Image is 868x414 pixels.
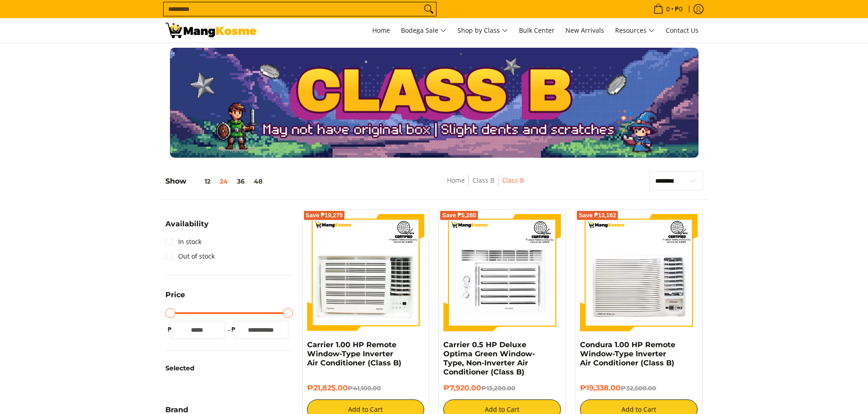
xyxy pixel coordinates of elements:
[580,214,698,331] img: Condura 1.00 HP Remote Window-Type Inverter Air Conditioner (Class B)
[165,234,201,249] a: In stock
[396,18,451,43] a: Bodega Sale
[621,384,656,392] del: ₱32,500.00
[666,26,699,35] span: Contact Us
[165,249,215,264] a: Out of stock
[165,325,175,334] span: ₱
[580,340,675,367] a: Condura 1.00 HP Remote Window-Type Inverter Air Conditioner (Class B)
[443,384,561,393] h6: ₱7,920.00
[443,214,561,331] img: Carrier 0.5 HP Deluxe Optima Green Window-Type, Non-Inverter Air Conditioner (Class B)
[368,18,395,43] a: Home
[215,178,232,185] button: 24
[447,176,465,185] a: Home
[615,25,655,36] span: Resources
[401,25,447,36] span: Bodega Sale
[165,406,188,414] span: Brand
[421,2,436,16] button: Search
[165,364,293,373] h6: Selected
[457,25,508,36] span: Shop by Class
[348,384,381,392] del: ₱41,100.00
[473,176,494,185] a: Class B
[165,291,185,299] span: Price
[266,18,703,43] nav: Main Menu
[165,177,267,186] h5: Show
[443,340,535,376] a: Carrier 0.5 HP Deluxe Optima Green Window-Type, Non-Inverter Air Conditioner (Class B)
[481,384,515,392] del: ₱13,200.00
[651,4,685,14] span: •
[165,220,209,228] span: Availability
[383,175,587,195] nav: Breadcrumbs
[229,325,238,334] span: ₱
[661,18,703,43] a: Contact Us
[307,340,401,367] a: Carrier 1.00 HP Remote Window-Type Inverter Air Conditioner (Class B)
[186,178,215,185] button: 12
[165,291,185,305] summary: Open
[249,178,267,185] button: 48
[579,213,616,218] span: Save ₱13,162
[306,213,343,218] span: Save ₱19,275
[565,26,604,35] span: New Arrivals
[372,26,390,35] span: Home
[453,18,513,43] a: Shop by Class
[307,214,425,331] img: Carrier 1.00 HP Remote Window-Type Inverter Air Conditioner (Class B)
[673,6,684,12] span: ₱0
[502,175,524,186] span: Class B
[442,213,476,218] span: Save ₱5,280
[165,220,209,234] summary: Open
[611,18,659,43] a: Resources
[561,18,609,43] a: New Arrivals
[307,384,425,393] h6: ₱21,825.00
[665,6,671,12] span: 0
[165,23,257,38] img: Class B Class B | Mang Kosme
[519,26,555,35] span: Bulk Center
[514,18,559,43] a: Bulk Center
[580,384,698,393] h6: ₱19,338.00
[232,178,249,185] button: 36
